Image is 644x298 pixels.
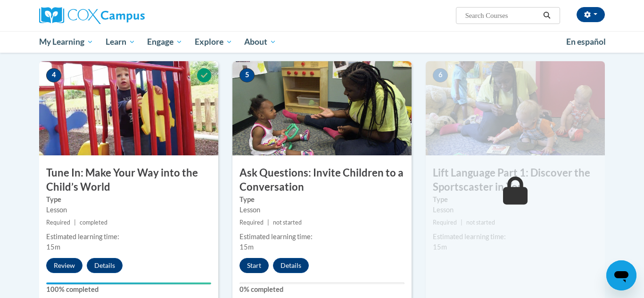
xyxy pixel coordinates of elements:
a: En español [560,32,612,52]
h3: Tune In: Make Your Way into the Child’s World [39,166,218,195]
div: Lesson [433,205,598,215]
button: Search [540,10,554,21]
span: 4 [46,68,61,82]
div: Estimated learning time: [239,232,405,242]
h3: Lift Language Part 1: Discover the Sportscaster in You [426,166,605,195]
div: Lesson [239,205,405,215]
a: My Learning [33,31,99,53]
span: | [74,219,76,226]
label: Type [239,194,405,205]
span: Engage [147,36,182,48]
span: not started [273,219,302,226]
button: Details [273,258,309,273]
span: Learn [106,36,135,48]
span: 6 [433,68,448,82]
img: Cox Campus [39,7,145,24]
span: 5 [239,68,255,82]
a: About [239,31,283,53]
div: Estimated learning time: [46,232,211,242]
label: Type [433,194,598,205]
a: Cox Campus [39,7,218,24]
button: Review [46,258,83,273]
span: Required [239,219,264,226]
div: Lesson [46,205,211,215]
span: | [461,219,462,226]
a: Explore [189,31,239,53]
span: | [267,219,269,226]
span: not started [466,219,495,226]
img: Course Image [39,61,218,155]
span: 15m [433,243,447,251]
div: Estimated learning time: [433,232,598,242]
label: Type [46,194,211,205]
span: 15m [46,243,60,251]
iframe: Button to launch messaging window [606,260,636,290]
button: Start [239,258,269,273]
span: About [244,36,276,48]
img: Course Image [426,61,605,155]
div: Your progress [46,282,211,284]
label: 0% completed [239,284,405,295]
label: 100% completed [46,284,211,295]
span: Required [46,219,70,226]
div: Main menu [25,31,619,53]
input: Search Courses [464,10,540,21]
span: My Learning [39,36,93,48]
span: 15m [239,243,254,251]
span: completed [80,219,107,226]
img: Course Image [232,61,412,155]
a: Learn [99,31,141,53]
button: Account Settings [577,7,605,22]
a: Engage [141,31,189,53]
span: En español [566,37,606,47]
button: Details [87,258,123,273]
span: Required [433,219,457,226]
h3: Ask Questions: Invite Children to a Conversation [232,166,412,195]
span: Explore [195,36,232,48]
